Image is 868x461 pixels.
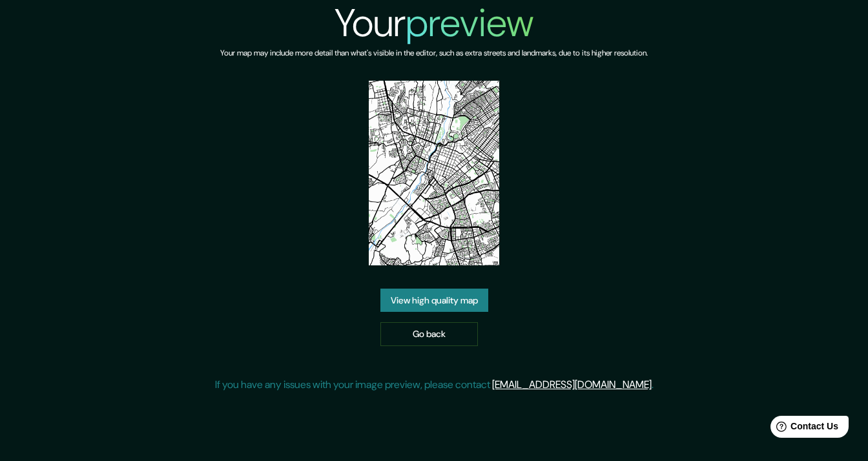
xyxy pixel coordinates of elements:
[220,46,648,60] h6: Your map may include more detail than what's visible in the editor, such as extra streets and lan...
[215,377,654,393] p: If you have any issues with your image preview, please contact .
[492,378,652,391] a: [EMAIL_ADDRESS][DOMAIN_NAME]
[380,322,478,346] a: Go back
[369,81,499,265] img: created-map-preview
[380,289,488,312] a: View high quality map
[753,411,854,447] iframe: Help widget launcher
